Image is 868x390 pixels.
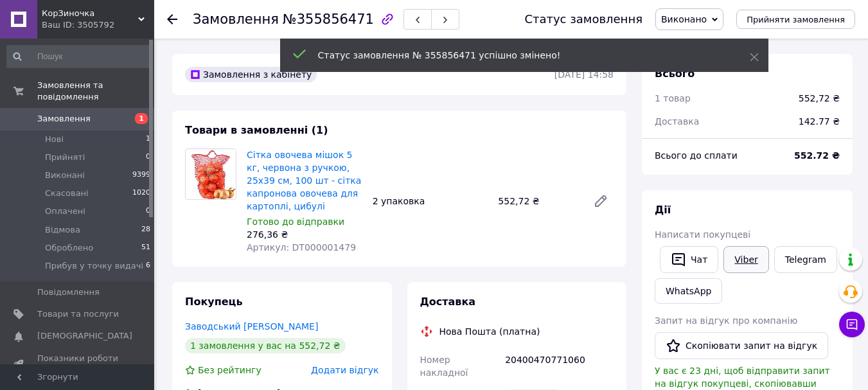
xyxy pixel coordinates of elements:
[774,246,837,273] a: Telegram
[37,330,132,342] span: [DEMOGRAPHIC_DATA]
[791,107,847,136] div: 142.77 ₴
[283,12,374,27] span: №355856471
[6,45,152,68] input: Пошук
[45,206,85,217] span: Оплачені
[45,170,85,181] span: Виконані
[45,188,89,199] span: Скасовані
[185,67,317,82] div: Замовлення з кабінету
[502,348,616,384] div: 20400470771060
[524,13,642,26] div: Статус замовлення
[37,308,119,320] span: Товари та послуги
[37,80,154,103] span: Замовлення та повідомлення
[311,365,378,375] span: Додати відгук
[186,149,236,199] img: Сітка овочева мішок 5 кг, червона з ручкою, 25х39 см, 100 шт - сітка капронова овочева для картоп...
[655,93,691,103] span: 1 товар
[198,365,261,375] span: Без рейтингу
[588,188,614,214] a: Редагувати
[655,150,738,161] span: Всього до сплати
[247,150,361,211] a: Сітка овочева мішок 5 кг, червона з ручкою, 25х39 см, 100 шт - сітка капронова овочева для картоп...
[185,124,328,136] span: Товари в замовленні (1)
[37,287,100,298] span: Повідомлення
[146,206,150,217] span: 0
[655,229,750,240] span: Написати покупцеві
[146,134,150,145] span: 1
[247,228,362,241] div: 276,36 ₴
[45,260,143,272] span: Прибув у точку видачі
[193,12,279,27] span: Замовлення
[655,204,671,216] span: Дії
[655,315,797,326] span: Запит на відгук про компанію
[661,14,707,24] span: Виконано
[146,260,150,272] span: 6
[135,113,148,124] span: 1
[660,246,718,273] button: Чат
[185,338,346,353] div: 1 замовлення у вас на 552,72 ₴
[141,242,150,254] span: 51
[45,152,85,163] span: Прийняті
[45,224,80,236] span: Відмова
[368,192,493,210] div: 2 упаковка
[436,325,544,338] div: Нова Пошта (платна)
[167,13,177,26] div: Повернутися назад
[794,150,840,161] b: 552.72 ₴
[799,92,840,105] div: 552,72 ₴
[736,10,855,29] button: Прийняти замовлення
[420,296,476,308] span: Доставка
[132,170,150,181] span: 9399
[132,188,150,199] span: 1020
[655,116,699,127] span: Доставка
[420,355,468,378] span: Номер накладної
[493,192,583,210] div: 552,72 ₴
[37,353,119,376] span: Показники роботи компанії
[747,15,845,24] span: Прийняти замовлення
[247,242,356,253] span: Артикул: DT000001479
[655,278,722,304] a: WhatsApp
[45,242,93,254] span: Оброблено
[42,19,154,31] div: Ваш ID: 3505792
[247,217,344,227] span: Готово до відправки
[141,224,150,236] span: 28
[839,312,865,337] button: Чат з покупцем
[45,134,64,145] span: Нові
[146,152,150,163] span: 0
[185,321,318,332] a: Заводський [PERSON_NAME]
[42,8,138,19] span: КорЗиночка
[655,332,828,359] button: Скопіювати запит на відгук
[185,296,243,308] span: Покупець
[318,49,718,62] div: Статус замовлення № 355856471 успішно змінено!
[723,246,768,273] a: Viber
[37,113,91,125] span: Замовлення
